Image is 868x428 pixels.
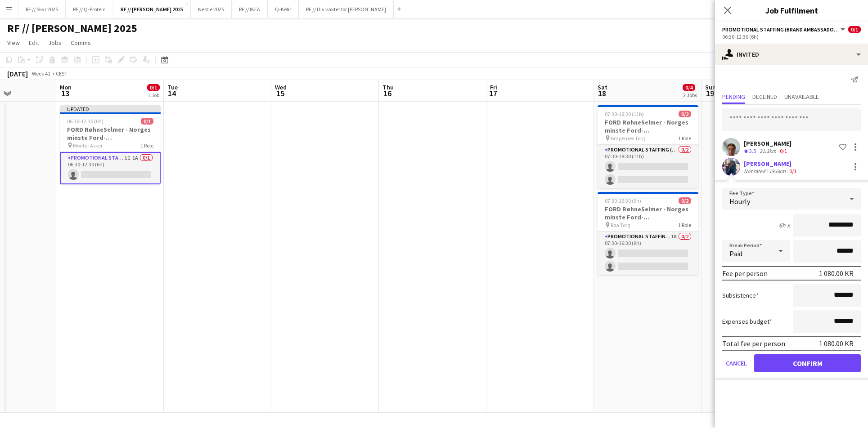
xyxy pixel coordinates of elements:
[683,92,697,98] div: 2 Jobs
[744,168,767,174] div: Not rated
[268,0,299,18] button: Q-Kefir
[611,135,645,142] span: Bragernes Torg
[819,339,854,348] div: 1 080.00 KR
[779,221,790,229] div: 6h x
[148,92,159,98] div: 1 Job
[678,135,691,142] span: 1 Role
[722,26,839,33] span: Promotional Staffing (Brand Ambassadors)
[166,88,178,98] span: 14
[683,84,695,91] span: 0/4
[60,152,161,184] app-card-role: Promotional Staffing (Brand Ambassadors)1I1A0/106:30-12:30 (6h)
[752,94,777,100] span: Declined
[56,70,67,77] div: CEST
[7,39,20,47] span: View
[60,83,72,91] span: Mon
[744,160,798,168] div: [PERSON_NAME]
[29,39,39,47] span: Edit
[722,339,785,348] div: Total fee per person
[722,354,751,372] button: Cancel
[7,22,137,35] h1: RF // [PERSON_NAME] 2025
[611,222,630,228] span: Røa Torg
[598,83,607,91] span: Sat
[30,70,52,77] span: Week 41
[789,168,796,174] app-skills-label: 0/1
[848,26,861,33] span: 0/1
[598,205,698,221] h3: FORD RøhneSelmer - Norges minste Ford-forhandlerkontor
[678,222,691,228] span: 1 Role
[780,147,787,154] app-skills-label: 0/1
[754,354,861,372] button: Confirm
[73,142,103,149] span: Monter Asker
[715,44,868,65] div: Invited
[679,111,691,117] span: 0/2
[71,39,91,47] span: Comms
[722,291,759,299] label: Subsistence
[232,0,268,18] button: RF // IKEA
[729,249,742,258] span: Paid
[141,118,153,125] span: 0/1
[729,197,750,206] span: Hourly
[67,118,103,125] span: 06:30-12:30 (6h)
[25,37,43,49] a: Edit
[489,88,497,98] span: 17
[18,0,66,18] button: RF // Skyr 2025
[598,232,698,275] app-card-role: Promotional Staffing (Brand Ambassadors)1A0/207:30-16:30 (9h)
[66,0,113,18] button: RF // Q-Protein
[299,0,394,18] button: RF // Div vakter for [PERSON_NAME]
[60,105,161,112] div: Updated
[715,4,868,16] h3: Job Fulfilment
[7,69,28,78] div: [DATE]
[598,145,698,188] app-card-role: Promotional Staffing (Brand Ambassadors)0/207:30-18:30 (11h)
[704,88,716,98] span: 19
[749,147,756,154] span: 3.5
[113,0,191,18] button: RF // [PERSON_NAME] 2025
[381,88,394,98] span: 16
[490,83,497,91] span: Fri
[60,125,161,142] h3: FORD RøhneSelmer - Norges minste Ford-forhandlerkontor
[140,142,153,149] span: 1 Role
[679,197,691,204] span: 0/2
[48,39,62,47] span: Jobs
[784,94,819,100] span: Unavailable
[722,33,861,40] div: 06:30-12:30 (6h)
[598,192,698,275] app-job-card: 07:30-16:30 (9h)0/2FORD RøhneSelmer - Norges minste Ford-forhandlerkontor Røa Torg1 RolePromotion...
[45,37,65,49] a: Jobs
[744,139,792,147] div: [PERSON_NAME]
[147,84,160,91] span: 0/1
[598,118,698,134] h3: FORD RøhneSelmer - Norges minste Ford-forhandlerkontor
[705,83,716,91] span: Sun
[722,269,768,278] div: Fee per person
[819,269,854,278] div: 1 080.00 KR
[67,37,94,49] a: Comms
[274,88,287,98] span: 15
[382,83,394,91] span: Thu
[191,0,232,18] button: Nestle 2025
[4,37,23,49] a: View
[722,317,772,325] label: Expenses budget
[60,105,161,184] app-job-card: Updated06:30-12:30 (6h)0/1FORD RøhneSelmer - Norges minste Ford-forhandlerkontor Monter Asker1 Ro...
[596,88,607,98] span: 18
[58,88,72,98] span: 13
[605,111,644,117] span: 07:30-18:30 (11h)
[767,168,787,174] div: 19.6km
[758,147,778,155] div: 21.3km
[605,197,641,204] span: 07:30-16:30 (9h)
[598,105,698,188] app-job-card: 07:30-18:30 (11h)0/2FORD RøhneSelmer - Norges minste Ford-forhandlerkontor Bragernes Torg1 RolePr...
[275,83,287,91] span: Wed
[722,26,846,33] button: Promotional Staffing (Brand Ambassadors)
[167,83,178,91] span: Tue
[722,94,745,100] span: Pending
